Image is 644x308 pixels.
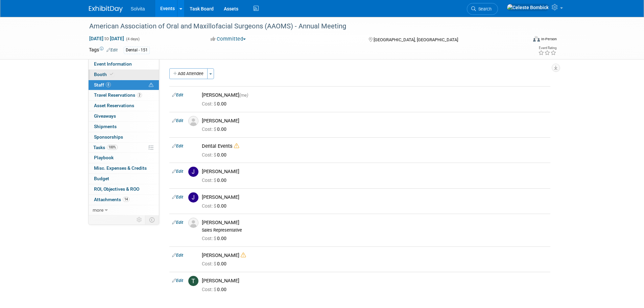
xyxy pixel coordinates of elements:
[172,118,183,123] a: Edit
[89,70,159,80] a: Booth
[202,126,217,132] span: Cost: $
[107,145,118,150] span: 100%
[172,195,183,199] a: Edit
[202,252,548,259] div: [PERSON_NAME]
[89,122,159,132] a: Shipments
[202,287,229,292] span: 0.00
[94,155,114,160] span: Playbook
[89,132,159,142] a: Sponsorships
[202,152,229,158] span: 0.00
[172,220,183,225] a: Edit
[94,176,109,181] span: Budget
[202,177,217,183] span: Cost: $
[202,177,229,183] span: 0.00
[137,93,142,98] span: 2
[202,278,548,284] div: [PERSON_NAME]
[94,197,129,202] span: Attachments
[188,192,198,203] img: J.jpg
[202,126,229,132] span: 0.00
[172,253,183,258] a: Edit
[87,20,517,32] div: American Association of Oral and Maxillofacial Surgeons (AAOMS) - Annual Meeting
[172,278,183,283] a: Edit
[172,169,183,174] a: Edit
[202,236,229,241] span: 0.00
[89,46,118,54] td: Tags
[94,186,139,192] span: ROI, Objectives & ROO
[202,219,548,226] div: [PERSON_NAME]
[239,93,248,98] span: (me)
[149,82,153,88] span: Potential Scheduling Conflict -- at least one attendee is tagged in another overlapping event.
[94,61,132,67] span: Event Information
[202,101,229,106] span: 0.00
[188,276,198,286] img: T.jpg
[110,72,113,76] i: Booth reservation complete
[89,80,159,90] a: Staff8
[202,92,548,98] div: [PERSON_NAME]
[94,165,147,171] span: Misc. Expenses & Credits
[89,6,123,13] img: ExhibitDay
[374,37,458,42] span: [GEOGRAPHIC_DATA], [GEOGRAPHIC_DATA]
[202,261,229,266] span: 0.00
[208,35,248,43] button: Committed
[188,167,198,177] img: J.jpg
[89,205,159,215] a: more
[234,143,239,148] i: Double-book Warning!
[507,4,549,11] img: Celeste Bombick
[487,35,557,45] div: Event Format
[533,36,540,42] img: Format-Inperson.png
[188,116,198,126] img: Associate-Profile-5.png
[202,236,217,241] span: Cost: $
[202,228,548,233] div: Sales Representative
[202,101,217,106] span: Cost: $
[169,68,208,79] button: Add Attendee
[241,253,246,258] i: Double-book Warning!
[125,37,140,41] span: (4 days)
[94,82,111,88] span: Staff
[94,103,134,108] span: Asset Reservations
[103,36,110,41] span: to
[202,143,548,149] div: Dental Events
[123,197,129,202] span: 14
[106,82,111,87] span: 8
[188,218,198,228] img: Associate-Profile-5.png
[541,37,557,42] div: In-Person
[202,194,548,200] div: [PERSON_NAME]
[89,163,159,173] a: Misc. Expenses & Credits
[94,134,123,140] span: Sponsorships
[538,46,556,50] div: Event Rating
[172,144,183,148] a: Edit
[93,207,103,213] span: more
[172,93,183,97] a: Edit
[134,215,145,224] td: Personalize Event Tab Strip
[89,101,159,111] a: Asset Reservations
[94,92,142,98] span: Travel Reservations
[202,287,217,292] span: Cost: $
[202,152,217,158] span: Cost: $
[89,184,159,194] a: ROI, Objectives & ROO
[124,47,150,54] div: Dental - 151
[202,203,217,209] span: Cost: $
[94,113,116,119] span: Giveaways
[89,111,159,121] a: Giveaways
[89,195,159,205] a: Attachments14
[89,35,124,42] span: [DATE] [DATE]
[476,6,492,11] span: Search
[467,3,498,15] a: Search
[94,124,117,129] span: Shipments
[202,261,217,266] span: Cost: $
[94,72,115,77] span: Booth
[93,145,118,150] span: Tasks
[106,48,118,52] a: Edit
[202,203,229,209] span: 0.00
[145,215,159,224] td: Toggle Event Tabs
[89,90,159,100] a: Travel Reservations2
[89,59,159,69] a: Event Information
[202,118,548,124] div: [PERSON_NAME]
[131,6,145,11] span: Solvita
[89,174,159,184] a: Budget
[202,168,548,175] div: [PERSON_NAME]
[89,153,159,163] a: Playbook
[89,143,159,153] a: Tasks100%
